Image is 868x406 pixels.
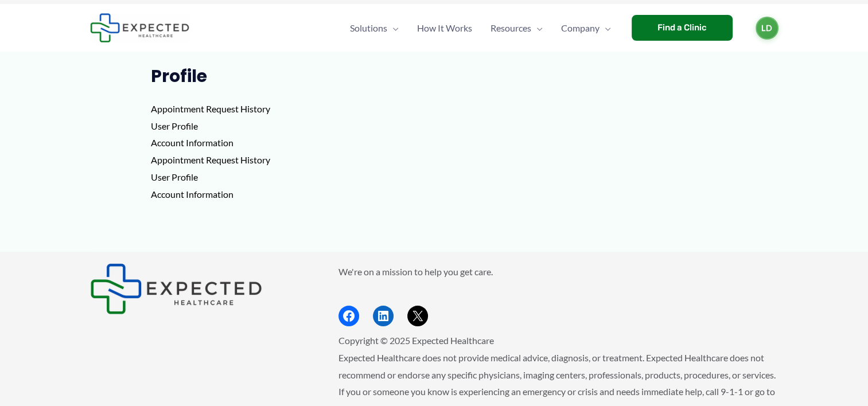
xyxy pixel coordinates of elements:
[90,13,189,42] img: Expected Healthcare Logo - side, dark font, small
[387,8,399,48] span: Menu Toggle
[552,8,620,48] a: CompanyMenu Toggle
[338,263,779,327] aside: Footer Widget 2
[417,8,472,48] span: How It Works
[756,17,779,40] a: LD
[151,100,717,202] p: Appointment Request History User Profile Account Information Appointment Request History User Pro...
[632,15,733,41] a: Find a Clinic
[341,8,620,48] nav: Primary Site Navigation
[561,8,600,48] span: Company
[600,8,611,48] span: Menu Toggle
[338,335,494,346] span: Copyright © 2025 Expected Healthcare
[90,263,310,314] aside: Footer Widget 1
[531,8,543,48] span: Menu Toggle
[151,66,717,87] h1: Profile
[338,263,779,280] p: We're on a mission to help you get care.
[408,8,481,48] a: How It Works
[491,8,531,48] span: Resources
[350,8,387,48] span: Solutions
[481,8,552,48] a: ResourcesMenu Toggle
[341,8,408,48] a: SolutionsMenu Toggle
[90,263,262,314] img: Expected Healthcare Logo - side, dark font, small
